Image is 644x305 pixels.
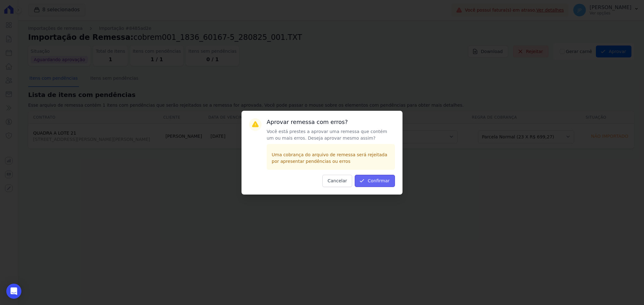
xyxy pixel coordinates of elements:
[272,152,390,165] p: Uma cobrança do arquivo de remessa será rejeitada por apresentar pendências ou erros
[6,284,21,299] div: Open Intercom Messenger
[355,175,395,187] button: Confirmar
[322,175,353,187] button: Cancelar
[267,128,395,142] p: Você está prestes a aprovar uma remessa que contém um ou mais erros. Deseja aprovar mesmo assim?
[267,118,395,126] h3: Aprovar remessa com erros?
